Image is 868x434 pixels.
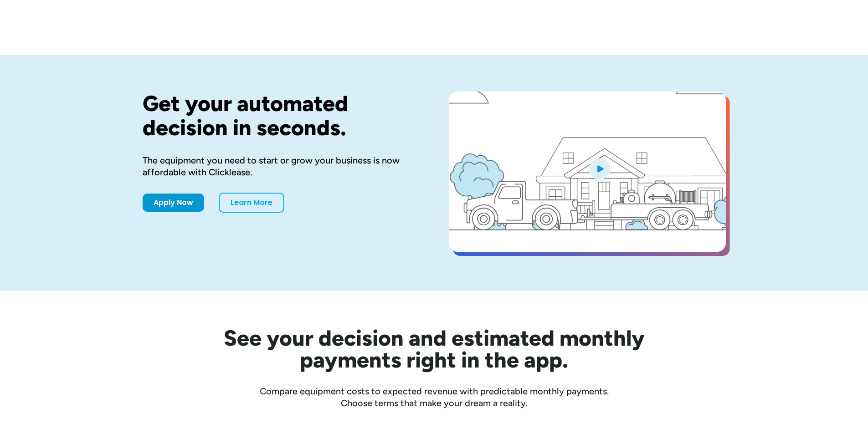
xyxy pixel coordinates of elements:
img: Blue play button logo on a light blue circular background [587,156,612,181]
div: Compare equipment costs to expected revenue with predictable monthly payments. Choose terms that ... [143,385,726,409]
a: open lightbox [449,92,726,252]
a: Apply Now [143,194,204,212]
a: Learn More [219,193,284,213]
div: The equipment you need to start or grow your business is now affordable with Clicklease. [143,154,420,178]
h1: Get your automated decision in seconds. [143,92,420,140]
h2: See your decision and estimated monthly payments right in the app. [179,327,689,371]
